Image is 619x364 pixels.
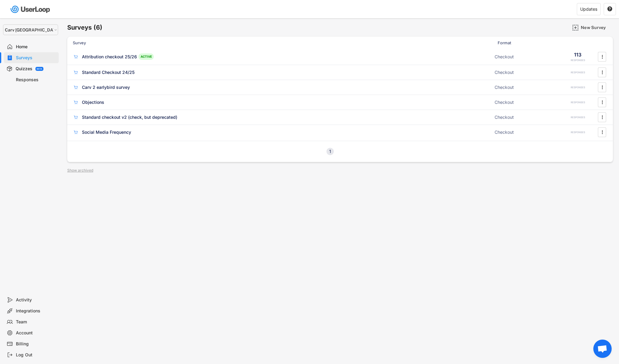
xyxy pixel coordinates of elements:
[599,98,605,107] button: 
[581,25,611,30] div: New Survey
[599,52,605,61] button: 
[16,352,56,358] div: Log Out
[572,24,579,31] img: AddMajor.svg
[593,340,612,358] div: Open chat
[571,101,585,104] div: RESPONSES
[73,40,494,45] div: Survey
[571,131,585,134] div: RESPONSES
[602,114,603,120] text: 
[495,99,556,105] div: Checkout
[67,169,93,172] div: Show archived
[9,3,52,16] img: userloop-logo-01.svg
[602,129,603,135] text: 
[16,77,56,83] div: Responses
[16,308,56,314] div: Integrations
[599,83,605,92] button: 
[16,66,32,72] div: Quizzes
[495,114,556,120] div: Checkout
[602,53,603,60] text: 
[82,54,137,60] div: Attribution checkout 25/26
[82,99,104,105] div: Objections
[16,44,56,50] div: Home
[82,84,130,90] div: Carv 2 earlybird survey
[599,68,605,77] button: 
[599,113,605,122] button: 
[599,128,605,137] button: 
[495,69,556,75] div: Checkout
[495,84,556,90] div: Checkout
[82,69,134,75] div: Standard Checkout 24/25
[16,341,56,347] div: Billing
[574,51,581,58] div: 113
[16,297,56,303] div: Activity
[607,6,613,12] button: 
[607,6,612,12] text: 
[495,54,556,60] div: Checkout
[602,99,603,105] text: 
[571,86,585,89] div: RESPONSES
[16,55,56,61] div: Surveys
[571,59,585,62] div: RESPONSES
[37,68,42,70] div: BETA
[571,71,585,74] div: RESPONSES
[571,116,585,119] div: RESPONSES
[602,69,603,75] text: 
[495,129,556,135] div: Checkout
[16,330,56,336] div: Account
[580,7,597,11] div: Updates
[82,114,177,120] div: Standard checkout v2 (check, but deprecated)
[602,84,603,90] text: 
[138,53,154,60] div: ACTIVE
[82,129,131,135] div: Social Media Frequency
[498,40,559,45] div: Format
[326,149,334,154] div: 1
[67,24,102,32] h6: Surveys (6)
[16,319,56,325] div: Team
